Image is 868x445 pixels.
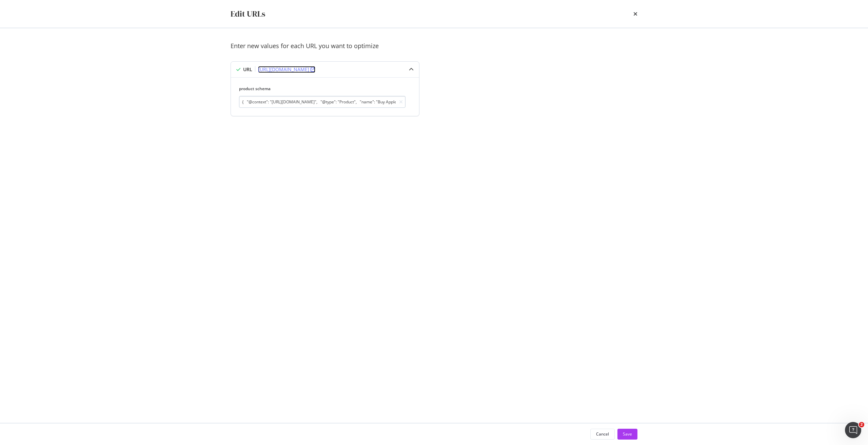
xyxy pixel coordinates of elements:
button: Save [617,429,637,440]
div: [URL][DOMAIN_NAME] [258,66,309,73]
div: times [633,8,637,20]
div: URL [243,66,252,73]
span: 2 [859,422,864,427]
div: Enter new values for each URL you want to optimize [231,42,637,50]
iframe: Intercom live chat [845,422,861,438]
button: Cancel [590,429,615,440]
a: [URL][DOMAIN_NAME] [258,66,315,73]
div: Edit URLs [231,8,265,20]
div: Cancel [596,431,609,437]
label: product schema [239,86,406,92]
div: Save [623,431,632,437]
